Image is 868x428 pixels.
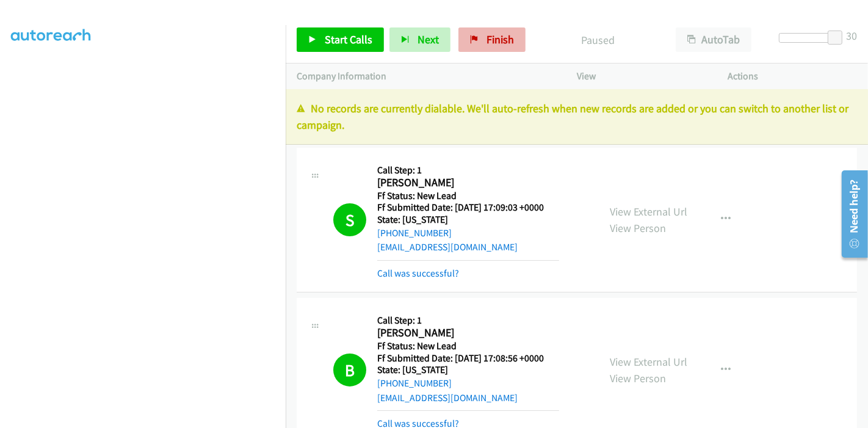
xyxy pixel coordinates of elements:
[418,32,439,46] span: Next
[610,221,666,235] a: View Person
[297,27,384,52] a: Start Calls
[377,214,559,226] h5: State: [US_STATE]
[377,340,559,352] h5: Ff Status: New Lead
[377,364,559,376] h5: State: [US_STATE]
[610,355,687,369] a: View External Url
[377,377,452,389] a: [PHONE_NUMBER]
[325,32,372,46] span: Start Calls
[377,326,559,340] h2: [PERSON_NAME]
[377,352,559,365] h5: Ff Submitted Date: [DATE] 17:08:56 +0000
[676,27,751,52] button: AutoTab
[297,69,555,84] p: Company Information
[377,201,559,214] h5: Ff Submitted Date: [DATE] 17:09:03 +0000
[377,164,559,176] h5: Call Step: 1
[846,27,857,44] div: 30
[333,354,366,386] h1: B
[610,371,666,385] a: View Person
[377,190,559,202] h5: Ff Status: New Lead
[377,267,459,279] a: Call was successful?
[297,100,857,133] p: No records are currently dialable. We'll auto-refresh when new records are added or you can switc...
[389,27,450,52] button: Next
[728,69,858,84] p: Actions
[377,241,518,253] a: [EMAIL_ADDRESS][DOMAIN_NAME]
[542,32,654,48] p: Paused
[377,176,559,190] h2: [PERSON_NAME]
[610,205,687,219] a: View External Url
[833,165,868,263] iframe: Resource Center
[486,32,514,46] span: Finish
[458,27,526,52] a: Finish
[377,227,452,239] a: [PHONE_NUMBER]
[577,69,706,84] p: View
[377,314,559,327] h5: Call Step: 1
[333,203,366,236] h1: S
[377,392,518,404] a: [EMAIL_ADDRESS][DOMAIN_NAME]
